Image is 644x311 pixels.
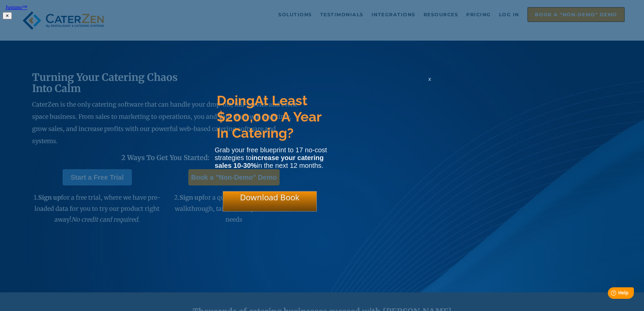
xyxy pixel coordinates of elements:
iframe: Help widget launcher [584,285,637,304]
strong: increase your catering sales 10-30% [215,154,324,169]
div: x [424,76,435,89]
div: Download Book [223,191,317,212]
span: x [428,76,431,82]
span: Download Book [240,192,300,203]
span: Grab your free blueprint to 17 no-cost strategies to in the next 12 months. [215,146,327,169]
button: ✕ [3,12,12,19]
span: At Least $200,000 A Year In Catering? [217,92,321,141]
span: Doing [217,92,255,108]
